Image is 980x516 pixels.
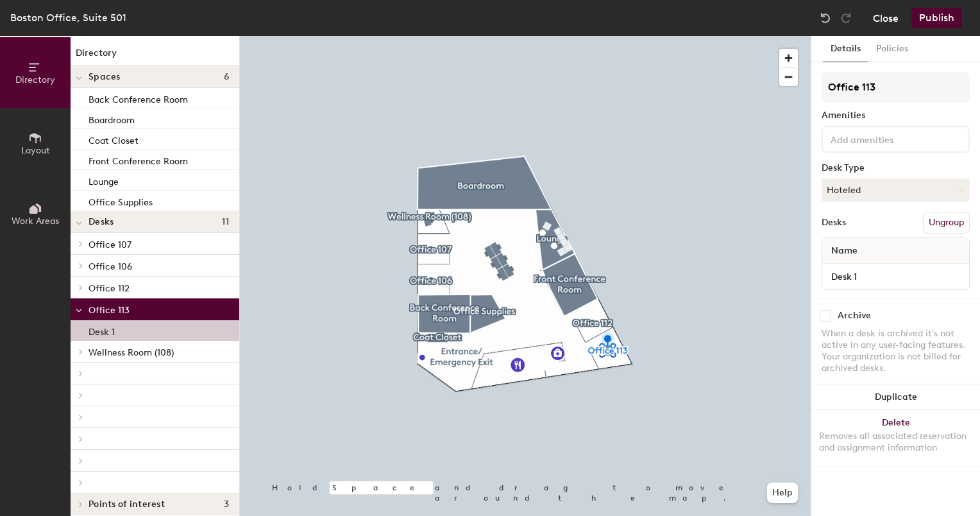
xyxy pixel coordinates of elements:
[89,72,121,82] span: Spaces
[811,410,980,467] button: DeleteRemoves all associated reservation and assignment information
[911,8,962,28] button: Publish
[12,216,59,227] span: Work Areas
[819,12,832,24] img: Undo
[767,483,798,503] button: Help
[923,212,970,234] button: Ungroup
[89,132,139,146] p: Coat Closet
[21,145,50,156] span: Layout
[822,110,970,121] div: Amenities
[89,305,130,316] span: Office 113
[89,173,119,187] p: Lounge
[838,311,871,321] div: Archive
[89,152,188,167] p: Front Conference Room
[89,217,114,227] span: Desks
[15,74,55,85] span: Directory
[868,36,916,62] button: Policies
[89,499,165,510] span: Points of interest
[10,10,126,26] div: Boston Office, Suite 501
[822,328,970,374] div: When a desk is archived it's not active in any user-facing features. Your organization is not bil...
[222,217,229,227] span: 11
[89,239,131,250] span: Office 107
[89,323,115,338] p: Desk 1
[819,431,972,454] div: Removes all associated reservation and assignment information
[825,268,967,286] input: Unnamed desk
[89,193,153,208] p: Office Supplies
[840,12,852,24] img: Redo
[71,46,239,66] h1: Directory
[89,90,188,105] p: Back Conference Room
[89,111,135,126] p: Boardroom
[89,261,132,272] span: Office 106
[811,384,980,410] button: Duplicate
[224,72,229,82] span: 6
[822,218,846,228] div: Desks
[823,36,868,62] button: Details
[825,239,864,262] span: Name
[89,283,130,294] span: Office 112
[828,131,943,146] input: Add amenities
[224,499,229,510] span: 3
[89,347,174,358] span: Wellness Room (108)
[822,178,970,202] button: Hoteled
[873,8,899,28] button: Close
[822,163,970,173] div: Desk Type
